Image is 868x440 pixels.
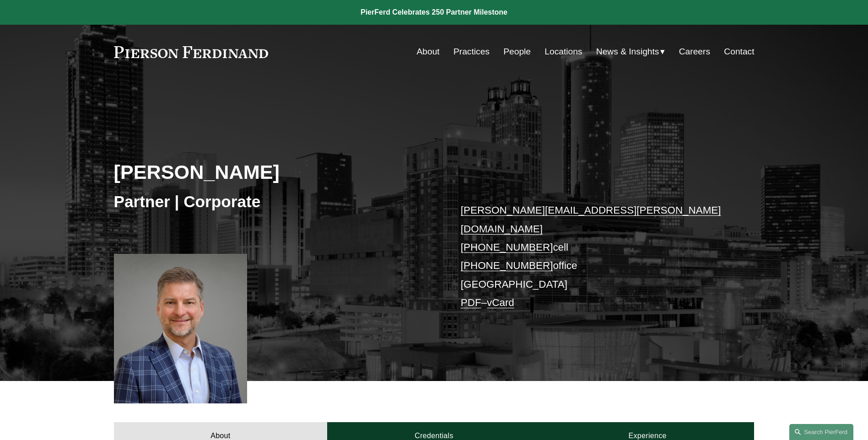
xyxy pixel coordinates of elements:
[461,201,728,312] p: cell office [GEOGRAPHIC_DATA] –
[596,44,659,60] span: News & Insights
[724,43,754,60] a: Contact
[679,43,710,60] a: Careers
[545,43,582,60] a: Locations
[114,192,434,212] h3: Partner | Corporate
[461,204,721,234] a: [PERSON_NAME][EMAIL_ADDRESS][PERSON_NAME][DOMAIN_NAME]
[461,297,481,308] a: PDF
[461,241,553,253] a: [PHONE_NUMBER]
[789,424,853,440] a: Search this site
[114,160,434,184] h2: [PERSON_NAME]
[596,43,665,60] a: folder dropdown
[503,43,531,60] a: People
[453,43,490,60] a: Practices
[487,297,514,308] a: vCard
[461,260,553,271] a: [PHONE_NUMBER]
[417,43,440,60] a: About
